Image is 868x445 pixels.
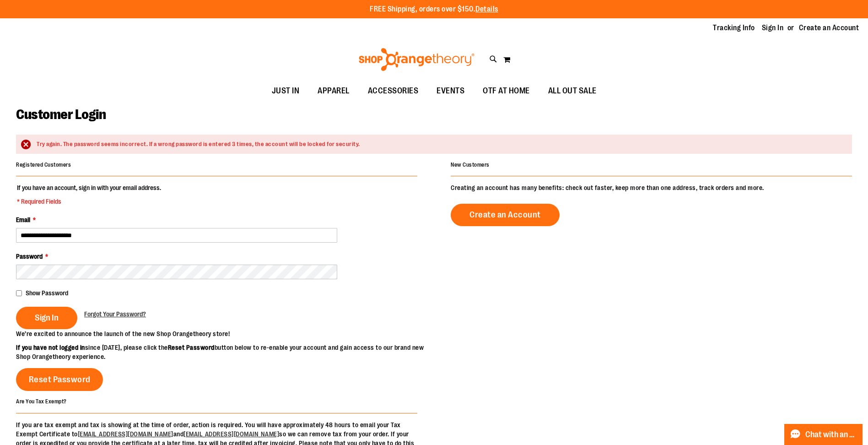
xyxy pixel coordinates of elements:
span: * Required Fields [17,197,161,206]
strong: Are You Tax Exempt? [16,398,67,405]
a: [EMAIL_ADDRESS][DOMAIN_NAME] [78,430,173,438]
p: Creating an account has many benefits: check out faster, keep more than one address, track orders... [451,183,852,192]
a: Details [475,5,498,13]
button: Chat with an Expert [784,424,863,445]
p: since [DATE], please click the button below to re-enable your account and gain access to our bran... [16,343,434,361]
span: ACCESSORIES [368,81,419,101]
span: EVENTS [437,81,464,101]
span: JUST IN [272,81,300,101]
span: APPAREL [318,81,350,101]
span: Email [16,216,30,223]
span: OTF AT HOME [483,81,530,101]
strong: New Customers [451,162,490,168]
a: Reset Password [16,368,103,391]
span: ALL OUT SALE [548,81,597,101]
span: Chat with an Expert [805,430,857,439]
span: Sign In [35,313,59,323]
a: [EMAIL_ADDRESS][DOMAIN_NAME] [183,430,279,438]
a: Forgot Your Password? [84,309,146,319]
legend: If you have an account, sign in with your email address. [16,183,162,206]
span: Reset Password [29,374,91,385]
span: Password [16,253,43,260]
strong: If you have not logged in [16,344,85,351]
span: Create an Account [469,210,541,220]
strong: Reset Password [168,344,215,351]
p: FREE Shipping, orders over $150. [370,4,498,15]
span: Forgot Your Password? [84,310,146,318]
a: Create an Account [451,204,560,226]
a: Tracking Info [713,23,755,33]
strong: Registered Customers [16,162,71,168]
div: Try again. The password seems incorrect. If a wrong password is entered 3 times, the account will... [37,140,843,149]
a: Sign In [762,23,784,33]
a: Create an Account [799,23,859,33]
img: Shop Orangetheory [357,48,476,71]
span: Show Password [26,289,68,297]
span: Customer Login [16,107,106,122]
button: Sign In [16,307,77,329]
p: We’re excited to announce the launch of the new Shop Orangetheory store! [16,329,434,338]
